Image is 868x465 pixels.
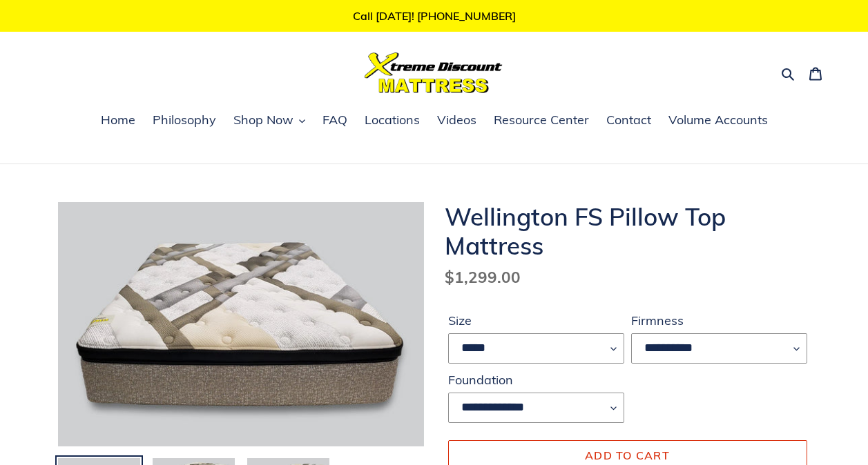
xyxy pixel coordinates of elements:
span: FAQ [322,112,347,128]
a: Home [94,110,142,131]
a: FAQ [316,110,354,131]
span: Resource Center [494,112,589,128]
span: $1,299.00 [445,267,521,287]
span: Philosophy [153,112,216,128]
span: Home [101,112,135,128]
a: Contact [599,110,658,131]
label: Size [448,311,624,330]
span: Shop Now [233,112,293,128]
a: Volume Accounts [662,110,775,131]
a: Resource Center [487,110,596,131]
button: Shop Now [226,110,312,131]
label: Foundation [448,370,624,389]
a: Philosophy [146,110,223,131]
label: Firmness [631,311,807,330]
img: Xtreme Discount Mattress [365,52,503,93]
span: Contact [606,112,651,128]
span: Add to cart [585,448,670,462]
a: Locations [358,110,427,131]
span: Volume Accounts [668,112,768,128]
span: Locations [365,112,420,128]
a: Videos [430,110,483,131]
h1: Wellington FS Pillow Top Mattress [445,202,811,260]
span: Videos [437,112,476,128]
